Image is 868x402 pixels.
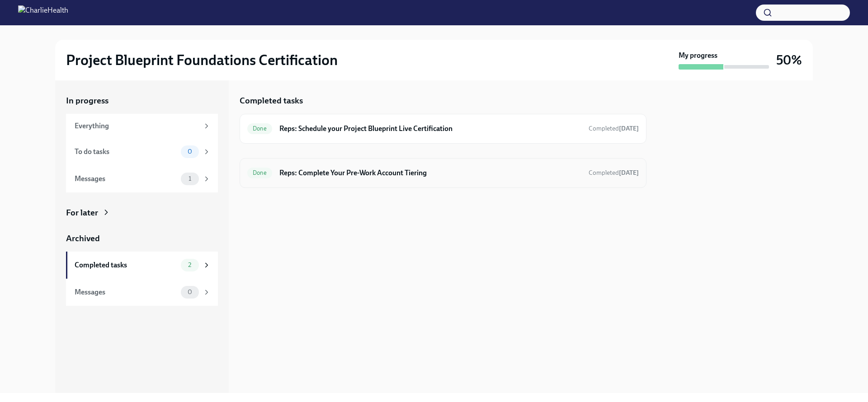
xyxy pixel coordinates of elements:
span: Done [247,125,272,132]
a: Archived [66,233,218,244]
h3: 50% [776,52,802,68]
a: DoneReps: Complete Your Pre-Work Account TieringCompleted[DATE] [247,166,639,180]
span: 0 [182,148,198,155]
a: In progress [66,95,218,107]
div: Messages [75,174,177,184]
a: DoneReps: Schedule your Project Blueprint Live CertificationCompleted[DATE] [247,122,639,136]
a: For later [66,207,218,219]
h6: Reps: Complete Your Pre-Work Account Tiering [279,168,581,178]
div: Completed tasks [75,260,177,270]
span: 0 [182,289,198,295]
a: Completed tasks2 [66,252,218,279]
a: Everything [66,114,218,138]
span: 2 [183,262,197,268]
div: To do tasks [75,147,177,157]
div: For later [66,207,98,219]
a: Messages1 [66,165,218,192]
span: September 11th, 2025 09:23 [589,168,639,177]
h6: Reps: Schedule your Project Blueprint Live Certification [279,124,581,134]
div: Messages [75,287,177,297]
span: Done [247,169,272,176]
a: To do tasks0 [66,138,218,165]
span: 1 [183,175,197,182]
strong: [DATE] [619,169,639,177]
h2: Project Blueprint Foundations Certification [66,51,338,69]
strong: [DATE] [619,125,639,132]
strong: My progress [679,51,717,61]
span: Completed [589,125,639,132]
span: September 4th, 2025 09:48 [589,124,639,133]
span: Completed [589,169,639,177]
img: CharlieHealth [18,5,68,20]
div: Everything [75,121,199,131]
h5: Completed tasks [240,95,303,107]
a: Messages0 [66,279,218,306]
